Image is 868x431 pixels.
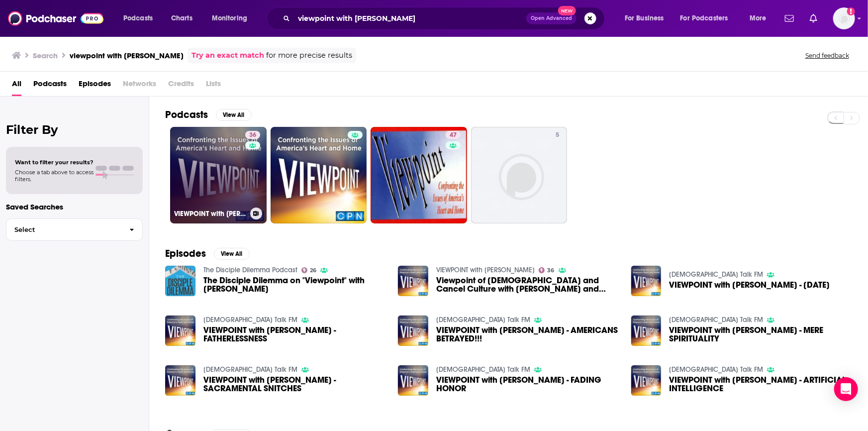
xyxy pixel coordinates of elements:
span: Lists [206,76,221,96]
button: Send feedback [802,51,852,60]
a: VIEWPOINT with Chuck Crismier [436,266,535,274]
h3: viewpoint with [PERSON_NAME] [70,51,184,60]
span: 26 [310,268,316,273]
img: VIEWPOINT with Chuck Crismier - MERE SPIRITUALITY [631,316,662,346]
a: Christian Talk FM [203,316,297,324]
svg: Add a profile image [847,7,855,15]
h3: Search [33,51,58,60]
span: Networks [123,76,156,96]
button: open menu [743,10,779,26]
button: open menu [116,10,166,26]
span: 36 [249,130,256,140]
p: Saved Searches [6,202,143,212]
a: The Disciple Dilemma Podcast [203,266,297,274]
a: Show notifications dropdown [806,10,821,27]
span: 47 [450,130,457,140]
span: VIEWPOINT with [PERSON_NAME] - SACRAMENTAL SNITCHES [203,376,386,393]
button: open menu [205,10,260,26]
span: Monitoring [212,11,247,25]
div: Search podcasts, credits, & more... [276,7,614,30]
a: EpisodesView All [165,247,250,260]
a: VIEWPOINT with Chuck Crismier - ARTIFICIAL INTELLIGENCE [669,376,852,393]
a: Christian Talk FM [669,365,763,374]
a: VIEWPOINT with Chuck Crismier - FADING HONOR [436,376,619,393]
img: VIEWPOINT with Chuck Crismier - FATHERLESSNESS [165,316,195,346]
a: Christian Talk FM [436,316,530,324]
a: VIEWPOINT with Chuck Crismier - AMERICANS BETRAYED!!! [436,326,619,343]
span: VIEWPOINT with [PERSON_NAME] - FADING HONOR [436,376,619,393]
a: The Disciple Dilemma on "Viewpoint" with Chuck Crismier [203,276,386,293]
span: Choose a tab above to access filters. [15,169,94,183]
a: VIEWPOINT with Chuck Crismier - SACRAMENTAL SNITCHES [203,376,386,393]
img: Podchaser - Follow, Share and Rate Podcasts [8,9,103,28]
a: All [12,76,21,96]
img: VIEWPOINT with Chuck Crismier - ARTIFICIAL INTELLIGENCE [631,365,662,396]
span: VIEWPOINT with [PERSON_NAME] - FATHERLESSNESS [203,326,386,343]
a: 5 [552,131,563,139]
a: VIEWPOINT with Chuck Crismier - FATHERLESSNESS [203,326,386,343]
span: Charts [171,11,193,25]
span: For Business [625,11,664,25]
img: VIEWPOINT with Chuck Crismier - SACRAMENTAL SNITCHES [165,365,195,396]
a: Episodes [79,76,111,96]
span: VIEWPOINT with [PERSON_NAME] - AMERICANS BETRAYED!!! [436,326,619,343]
span: VIEWPOINT with [PERSON_NAME] - MERE SPIRITUALITY [669,326,852,343]
button: View All [214,248,250,260]
h2: Episodes [165,247,206,260]
button: View All [216,109,252,121]
a: Show notifications dropdown [781,10,798,27]
span: More [750,11,767,25]
a: Christian Talk FM [669,270,763,279]
button: Show profile menu [833,7,855,29]
span: Viewpoint of [DEMOGRAPHIC_DATA] and Cancel Culture with [PERSON_NAME] and [PERSON_NAME] [436,276,619,293]
img: VIEWPOINT with Chuck Crismier - SHAVUOT [631,266,662,296]
a: Charts [165,10,198,26]
img: The Disciple Dilemma on "Viewpoint" with Chuck Crismier [165,266,195,296]
a: VIEWPOINT with Chuck Crismier - SHAVUOT [669,281,830,289]
a: Christian Talk FM [436,365,530,374]
a: Podcasts [33,76,67,96]
a: Christian Talk FM [669,316,763,324]
button: open menu [618,10,676,26]
a: Christian Talk FM [203,365,297,374]
span: The Disciple Dilemma on "Viewpoint" with [PERSON_NAME] [203,276,386,293]
img: VIEWPOINT with Chuck Crismier - AMERICANS BETRAYED!!! [398,316,428,346]
a: 36 [539,267,555,273]
div: Open Intercom Messenger [834,377,858,401]
h2: Podcasts [165,108,208,121]
span: Open Advanced [531,16,572,21]
h2: Filter By [6,122,143,137]
span: New [558,6,576,15]
a: 26 [301,267,317,273]
img: Viewpoint of God and Cancel Culture with Chuck Crismier and Stephen Strang [398,266,428,296]
span: 36 [548,268,555,273]
span: Podcasts [123,11,153,25]
span: VIEWPOINT with [PERSON_NAME] - [DATE] [669,281,830,289]
span: for more precise results [266,50,352,61]
a: 36VIEWPOINT with [PERSON_NAME] [170,127,267,223]
input: Search podcasts, credits, & more... [294,10,526,26]
span: For Podcasters [680,11,728,25]
button: Select [6,218,143,241]
a: 47 [371,127,467,223]
a: 47 [446,131,461,139]
a: Try an exact match [192,50,264,61]
img: VIEWPOINT with Chuck Crismier - FADING HONOR [398,365,428,396]
a: 5 [471,127,568,223]
a: PodcastsView All [165,108,252,121]
a: Viewpoint of God and Cancel Culture with Chuck Crismier and Stephen Strang [436,276,619,293]
a: VIEWPOINT with Chuck Crismier - MERE SPIRITUALITY [669,326,852,343]
span: Select [6,226,121,233]
h3: VIEWPOINT with [PERSON_NAME] [174,210,246,218]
